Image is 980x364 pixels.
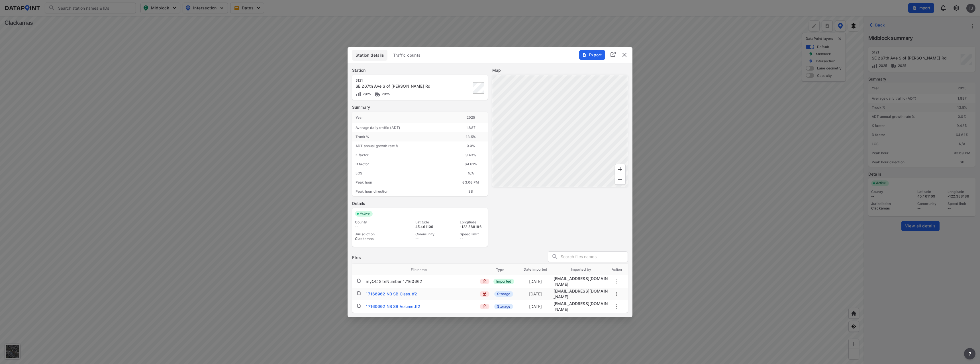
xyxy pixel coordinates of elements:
[352,112,454,123] div: Year
[518,264,554,275] th: Date imported
[352,187,454,196] div: Peak hour direction
[554,264,609,275] th: Imported by
[356,52,384,58] span: Station details
[554,288,609,300] div: adm_ckm@data-point.io
[582,53,587,57] img: File%20-%20Download.70cf71cd.svg
[483,304,487,308] img: lock_close.8fab59a9.svg
[615,164,626,175] div: Zoom In
[415,220,440,225] div: Latitude
[366,291,417,297] div: 17160002 NB SB Class.tf2
[415,232,440,237] div: Community
[356,83,443,89] div: SE 267th Ave S of SE Stone Rd
[483,279,487,283] img: lock_close.8fab59a9.svg
[375,91,380,97] img: Vehicle class
[621,52,628,58] button: delete
[615,174,626,185] div: Zoom Out
[621,52,628,58] img: close.efbf2170.svg
[352,104,488,110] label: Summary
[393,52,421,58] span: Traffic counts
[415,225,440,229] div: 45.461109
[561,253,628,261] input: Search files names
[366,304,420,309] div: 17160002 NB SB Volume.tf2
[454,132,488,141] div: 13.5 %
[967,350,972,357] span: ?
[454,160,488,169] div: 64.61%
[454,169,488,178] div: N/A
[355,232,396,237] div: Jurisdiction
[609,264,625,275] th: Action
[964,348,975,359] button: more
[357,291,361,295] img: file.af1f9d02.svg
[454,123,488,132] div: 1,887
[355,237,396,241] div: Clackamas
[380,92,390,96] span: 2025
[355,225,396,229] div: --
[352,151,454,160] div: K factor
[454,187,488,196] div: SB
[518,289,554,299] td: [DATE]
[613,291,620,297] button: more
[496,267,512,272] span: Type
[582,52,601,58] span: Export
[352,178,454,187] div: Peak hour
[352,169,454,178] div: LOS
[494,291,513,297] span: Storage
[492,67,628,73] label: Map
[358,211,373,217] span: Active
[356,91,361,97] img: Volume count
[352,201,488,206] label: Details
[483,292,487,296] img: lock_close.8fab59a9.svg
[554,301,609,312] div: adm_ckm@data-point.io
[454,112,488,123] div: 2025
[460,225,485,229] div: -122.388186
[579,50,605,60] button: Export
[617,166,624,173] svg: Zoom In
[518,276,554,287] td: [DATE]
[460,220,485,225] div: Longitude
[454,178,488,187] div: 03:00 PM
[366,279,422,284] div: myQC SiteNumber 17160002
[352,255,361,260] h3: Files
[460,232,485,237] div: Speed limit
[454,141,488,151] div: 0.0 %
[357,278,361,283] img: file.af1f9d02.svg
[617,176,624,183] svg: Zoom Out
[352,50,628,61] div: basic tabs example
[493,279,514,284] span: Imported
[554,276,609,287] div: migration@data-point.io
[415,237,440,241] div: --
[352,141,454,151] div: ADT annual growth rate %
[352,132,454,141] div: Truck %
[352,160,454,169] div: D factor
[613,303,620,310] button: more
[357,303,361,308] img: file.af1f9d02.svg
[361,92,371,96] span: 2025
[518,301,554,312] td: [DATE]
[411,267,434,272] span: File name
[460,237,485,241] div: --
[355,220,396,225] div: County
[356,78,443,83] div: 5121
[352,67,488,73] label: Station
[454,151,488,160] div: 9.43%
[610,51,616,58] img: full_screen.b7bf9a36.svg
[352,123,454,132] div: Average daily traffic (ADT)
[494,304,513,309] span: Storage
